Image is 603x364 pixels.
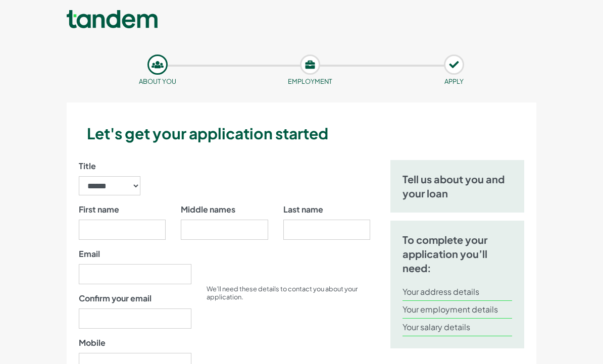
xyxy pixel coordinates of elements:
li: Your address details [403,283,512,301]
h5: To complete your application you’ll need: [403,233,512,275]
small: About you [139,77,176,85]
h5: Tell us about you and your loan [403,172,512,200]
label: Email [79,248,100,260]
label: Confirm your email [79,292,152,304]
small: We’ll need these details to contact you about your application. [207,285,358,301]
small: APPLY [444,77,464,85]
li: Your salary details [403,319,512,336]
label: Mobile [79,337,106,349]
label: Middle names [181,203,235,216]
label: First name [79,203,119,216]
h3: Let's get your application started [87,123,532,144]
small: Employment [288,77,332,85]
li: Your employment details [403,301,512,319]
label: Title [79,160,96,172]
label: Last name [283,203,323,216]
